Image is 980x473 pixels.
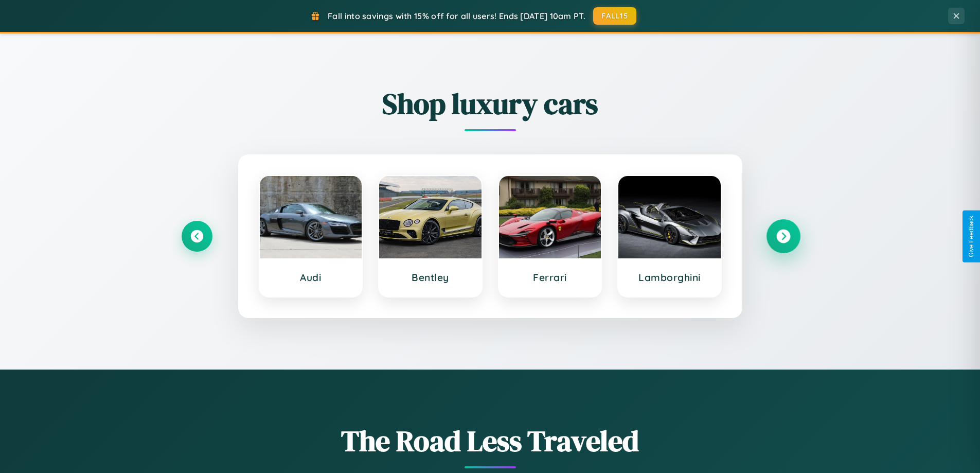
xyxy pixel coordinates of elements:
[182,421,799,461] h1: The Road Less Traveled
[270,271,352,284] h3: Audi
[389,271,471,284] h3: Bentley
[629,271,710,284] h3: Lamborghini
[968,216,975,257] div: Give Feedback
[509,271,591,284] h3: Ferrari
[182,84,799,124] h2: Shop luxury cars
[328,11,585,21] span: Fall into savings with 15% off for all users! Ends [DATE] 10am PT.
[593,7,636,25] button: FALL15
